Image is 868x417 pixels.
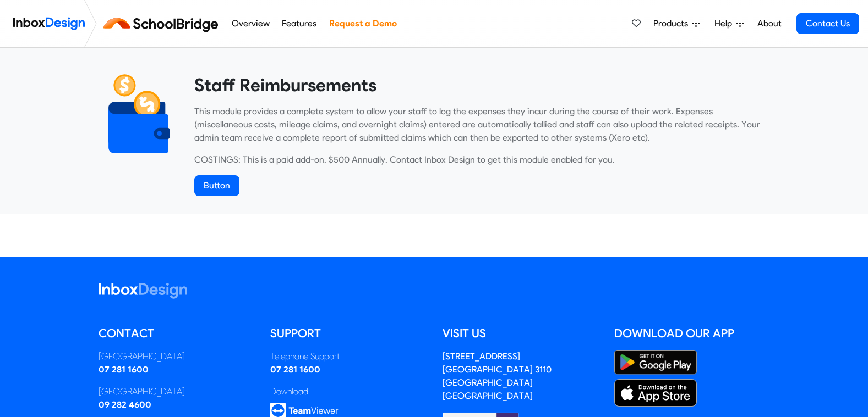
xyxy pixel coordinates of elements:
[270,350,426,363] div: Telephone Support
[796,13,859,34] a: Contact Us
[326,13,400,35] a: Request a Demo
[99,325,254,342] h5: Contact
[99,350,254,363] div: [GEOGRAPHIC_DATA]
[443,351,552,401] a: [STREET_ADDRESS][GEOGRAPHIC_DATA] 3110[GEOGRAPHIC_DATA][GEOGRAPHIC_DATA]
[649,13,704,35] a: Products
[270,364,320,375] a: 07 281 1600
[614,379,697,407] img: Apple App Store
[710,13,748,35] a: Help
[614,350,697,375] img: Google Play Store
[194,153,770,166] p: COSTINGS: This is a paid add-on. $500 Annually. Contact Inbox Design to get this module enabled f...
[194,175,239,196] a: Button
[270,385,426,398] div: Download
[270,325,426,342] h5: Support
[99,385,254,398] div: [GEOGRAPHIC_DATA]
[99,364,149,375] a: 07 281 1600
[614,325,770,342] h5: Download our App
[194,105,770,144] p: This module provides a complete system to allow your staff to log the expenses they incur during ...
[714,17,736,30] span: Help
[99,283,187,299] img: logo_inboxdesign_white.svg
[99,74,178,153] img: 2022_01_13_icon_reimbursement.svg
[653,17,692,30] span: Products
[443,351,552,401] address: [STREET_ADDRESS] [GEOGRAPHIC_DATA] 3110 [GEOGRAPHIC_DATA] [GEOGRAPHIC_DATA]
[194,74,770,96] heading: Staff Reimbursements
[101,10,225,37] img: schoolbridge logo
[99,399,151,410] a: 09 282 4600
[228,13,272,35] a: Overview
[754,13,784,35] a: About
[443,325,598,342] h5: Visit us
[279,13,320,35] a: Features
